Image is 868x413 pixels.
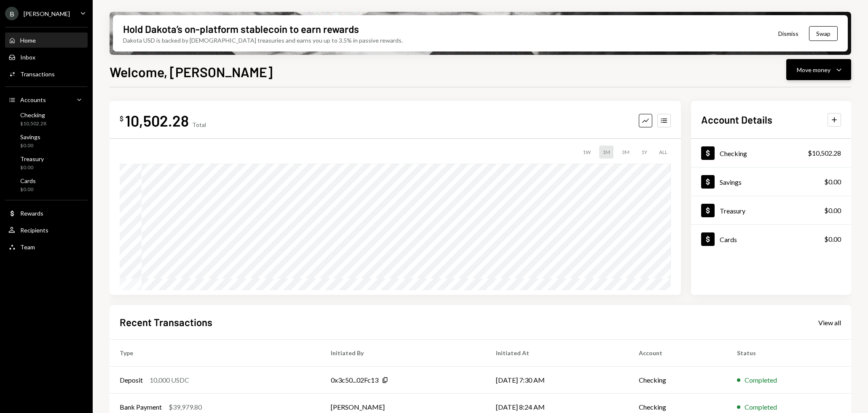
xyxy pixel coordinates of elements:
div: 3M [619,146,633,159]
th: Initiated At [486,340,628,367]
div: 10,502.28 [125,111,189,130]
div: 1Y [638,146,651,159]
div: Treasury [720,207,745,215]
div: Savings [720,178,742,186]
a: Checking$10,502.28 [5,109,88,129]
a: Home [5,32,88,48]
h1: Welcome, [PERSON_NAME] [110,63,273,80]
a: Savings$0.00 [691,167,851,196]
a: Team [5,239,88,254]
a: Savings$0.00 [5,131,88,151]
div: 1W [579,146,594,159]
div: $0.00 [20,142,40,149]
div: Savings [20,133,40,140]
a: Recipients [5,222,88,238]
a: Cards$0.00 [691,225,851,253]
div: Inbox [20,54,35,61]
a: Treasury$0.00 [5,153,88,173]
div: Completed [745,375,777,385]
button: Move money [786,59,851,80]
a: Transactions [5,66,88,81]
div: $39,979.80 [169,402,202,412]
div: 1M [599,146,613,159]
div: Accounts [20,96,46,103]
div: Bank Payment [120,402,162,412]
div: Team [20,243,35,251]
div: $0.00 [20,186,36,193]
div: Recipients [20,227,48,234]
div: Completed [745,402,777,412]
div: Hold Dakota’s on-platform stablecoin to earn rewards [123,22,359,36]
td: [DATE] 7:30 AM [486,367,628,394]
div: ALL [656,146,671,159]
a: Inbox [5,49,88,65]
div: Cards [20,177,36,184]
td: Checking [629,367,727,394]
a: Cards$0.00 [5,175,88,195]
div: Transactions [20,70,55,78]
a: View all [818,318,841,327]
div: Rewards [20,210,43,217]
div: Home [20,37,36,44]
a: Treasury$0.00 [691,196,851,224]
th: Account [629,340,727,367]
div: Cards [720,235,737,243]
h2: Recent Transactions [120,315,212,329]
button: Swap [809,26,838,41]
div: $10,502.28 [20,120,46,127]
div: Checking [720,149,747,157]
h2: Account Details [701,113,772,127]
div: 0x3c50...02Fc13 [331,375,378,385]
div: View all [818,319,841,327]
div: $0.00 [824,205,841,216]
div: $0.00 [824,234,841,244]
div: $0.00 [20,164,44,171]
div: $0.00 [824,177,841,187]
button: Dismiss [768,24,809,43]
div: 10,000 USDC [150,375,189,385]
a: Rewards [5,205,88,221]
div: B [5,7,19,20]
a: Accounts [5,92,88,107]
th: Initiated By [321,340,486,367]
a: Checking$10,502.28 [691,139,851,167]
div: Deposit [120,375,143,385]
div: Dakota USD is backed by [DEMOGRAPHIC_DATA] treasuries and earns you up to 3.5% in passive rewards. [123,36,403,45]
div: Move money [797,65,830,74]
div: Checking [20,111,46,119]
th: Type [110,340,321,367]
div: Treasury [20,155,44,162]
div: $ [120,114,123,123]
div: Total [192,121,206,128]
div: [PERSON_NAME] [24,10,70,17]
th: Status [727,340,851,367]
div: $10,502.28 [808,148,841,158]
